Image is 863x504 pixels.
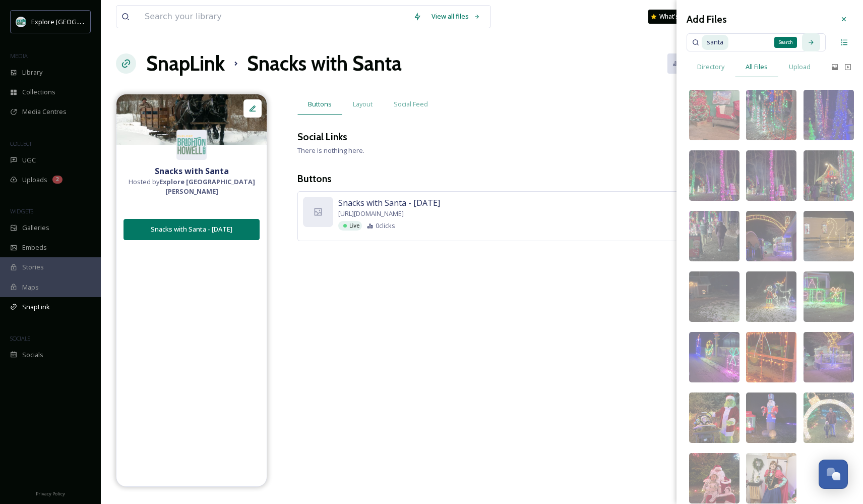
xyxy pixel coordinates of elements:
span: Layout [353,99,373,109]
span: Media Centres [22,107,67,117]
img: 6e78f0fe-7e7f-4f2d-91c7-0bb4eb863930.jpg [116,94,267,145]
img: 18fd6512-9d22-4425-b5bd-265bf97539be.jpg [746,150,796,201]
button: Analytics [667,53,716,73]
strong: Explore [GEOGRAPHIC_DATA][PERSON_NAME] [159,177,255,196]
span: Collections [22,87,55,97]
span: Library [22,68,42,77]
span: [URL][DOMAIN_NAME] [338,209,404,218]
span: Upload [789,62,811,72]
h3: Buttons [297,172,848,186]
img: ab5444c9-259c-4353-ab26-b5757fca4593.jpg [689,332,739,382]
span: COLLECT [10,140,32,147]
img: b2c6522a-3c32-43e5-802e-ff43a23173af.jpg [746,453,796,503]
span: 0 clicks [376,221,395,231]
img: b1051a83-c371-4b7f-9d4a-b68bc0b542a4.jpg [689,393,739,443]
button: Snacks with Santa - [DATE] [124,219,260,240]
img: 97830756-9c7f-4203-832f-14c28a06fabe.jpg [746,332,796,382]
a: Privacy Policy [36,487,65,499]
div: Snacks with Santa - [DATE] [129,225,254,234]
img: 406524f1-3725-4442-8325-dd0f7a5fefbe.jpg [689,211,739,261]
span: Stories [22,262,44,272]
span: There is nothing here. [297,146,364,155]
span: SnapLink [22,302,50,312]
h3: Social Links [297,130,347,144]
img: 1f277d32-a36c-44c7-b34f-143c94ccc724.jpg [746,393,796,443]
div: 2 [52,176,63,184]
img: 6cb6ae15-713f-4746-ba3f-703bf1b0fbf9.jpg [689,150,739,201]
img: 15615921-c736-4310-92e2-60893e221f11.jpg [804,211,854,261]
img: a11dec33-e9f4-4755-be42-4d65d115a557.jpg [689,90,739,140]
span: Explore [GEOGRAPHIC_DATA][PERSON_NAME] [31,17,170,26]
img: 75c04100-d1f6-4c4c-abec-7b11b697e1ff.jpg [689,271,739,322]
span: Hosted by [121,177,262,196]
strong: Snacks with Santa [155,165,229,177]
a: What's New [648,10,699,24]
img: 67e7af72-b6c8-455a-acf8-98e6fe1b68aa.avif [16,17,26,27]
span: All Files [746,62,768,72]
span: UGC [22,155,36,165]
img: da88d5fd-b0b7-4e5c-b172-3a0bbcc940c5.jpg [804,332,854,382]
span: SOCIALS [10,334,30,342]
h1: Snacks with Santa [247,48,402,79]
span: Privacy Policy [36,490,65,497]
div: Live [338,221,362,231]
div: Search [774,37,797,48]
span: MEDIA [10,52,28,60]
span: Snacks with Santa - [DATE] [338,197,440,209]
img: 813f586f-c761-4e9f-89b3-09d6c5eb1609.jpg [746,211,796,261]
a: View all files [426,7,485,26]
input: Search your library [140,6,408,28]
span: Galleries [22,223,49,233]
img: 9289bdfb-2dc4-4f0e-93a9-7154008054f2.jpg [689,453,739,503]
img: 16504a42-1295-4f97-8118-59602e9e855e.jpg [804,90,854,140]
img: d49a2713-fce0-4e96-964b-43ac27fca55d.jpg [804,150,854,201]
span: Directory [697,62,724,72]
button: Open Chat [819,460,848,489]
img: b99a1dec-180a-481d-b53b-5bada36fc2bd.jpg [746,271,796,322]
img: 55be2a68-b307-471a-bba6-5fb66530b512.jpg [804,271,854,322]
span: Uploads [22,175,47,185]
img: 67e7af72-b6c8-455a-acf8-98e6fe1b68aa.avif [176,130,207,160]
span: Social Feed [394,99,428,109]
img: a4429d84-80ec-452a-acaf-3a5d3d9fc82c.jpg [804,393,854,443]
img: ff85cde3-5fc8-4466-8dd0-1bb4d5dd7d3a.jpg [746,90,796,140]
span: santa [702,35,728,49]
span: Embeds [22,243,47,252]
span: Socials [22,350,43,360]
h3: Add Files [687,12,727,27]
a: SnapLink [146,48,225,79]
a: Analytics [667,53,721,73]
span: Buttons [308,99,332,109]
span: Maps [22,283,39,292]
span: WIDGETS [10,207,33,215]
